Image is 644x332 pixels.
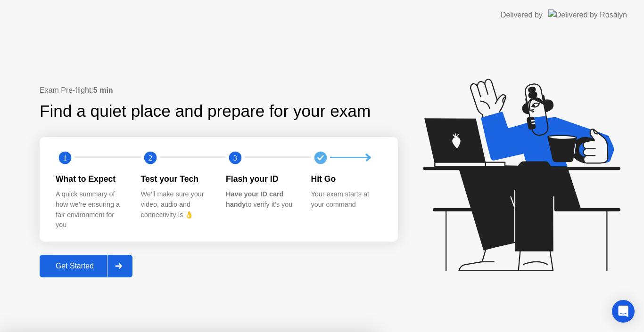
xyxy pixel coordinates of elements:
b: 5 min [93,86,113,94]
div: Open Intercom Messenger [612,300,635,323]
div: A quick summary of how we’re ensuring a fair environment for you [56,189,126,230]
img: Delivered by Rosalyn [548,9,627,20]
text: 1 [63,154,67,162]
div: Get Started [42,262,107,270]
text: 3 [233,154,237,162]
text: 2 [148,154,152,162]
div: to verify it’s you [226,189,296,210]
div: Your exam starts at your command [311,189,381,210]
div: Test your Tech [141,173,211,185]
div: Exam Pre-flight: [40,85,398,96]
div: Delivered by [501,9,543,21]
div: We’ll make sure your video, audio and connectivity is 👌 [141,189,211,220]
div: What to Expect [56,173,126,185]
div: Flash your ID [226,173,296,185]
b: Have your ID card handy [226,190,283,208]
div: Hit Go [311,173,381,185]
div: Find a quiet place and prepare for your exam [40,99,372,124]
